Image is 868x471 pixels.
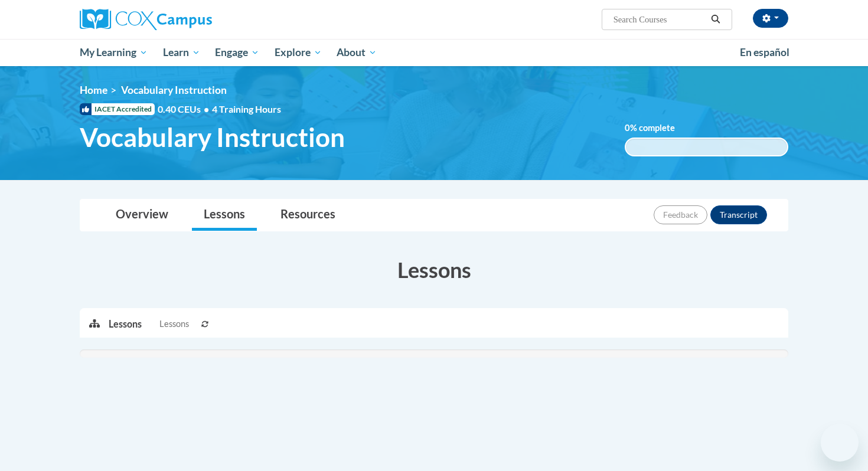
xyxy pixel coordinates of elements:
[204,103,209,115] span: •
[80,9,212,30] img: Cox Campus
[80,103,155,115] span: IACET Accredited
[625,122,693,135] label: % complete
[80,84,107,96] a: Home
[159,318,189,331] span: Lessons
[329,39,385,66] a: About
[337,45,377,60] span: About
[821,424,859,462] iframe: Button to launch messaging window
[707,12,725,27] button: Search
[269,199,347,231] a: Resources
[753,9,788,28] button: Account Settings
[267,39,329,66] a: Explore
[192,199,257,231] a: Lessons
[80,122,345,153] span: Vocabulary Instruction
[207,39,267,66] a: Engage
[80,255,788,284] h3: Lessons
[215,45,259,60] span: Engage
[654,205,707,224] button: Feedback
[104,199,180,231] a: Overview
[155,39,208,66] a: Learn
[212,103,281,115] span: 4 Training Hours
[612,12,707,27] input: Search Courses
[625,123,630,133] span: 0
[732,40,797,65] a: En español
[158,103,212,116] span: 0.40 CEUs
[740,46,789,58] span: En español
[72,39,155,66] a: My Learning
[275,45,322,60] span: Explore
[80,45,148,60] span: My Learning
[80,9,304,30] a: Cox Campus
[163,45,200,60] span: Learn
[121,84,227,96] span: Vocabulary Instruction
[62,39,806,66] div: Main menu
[710,205,767,224] button: Transcript
[109,318,142,331] p: Lessons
